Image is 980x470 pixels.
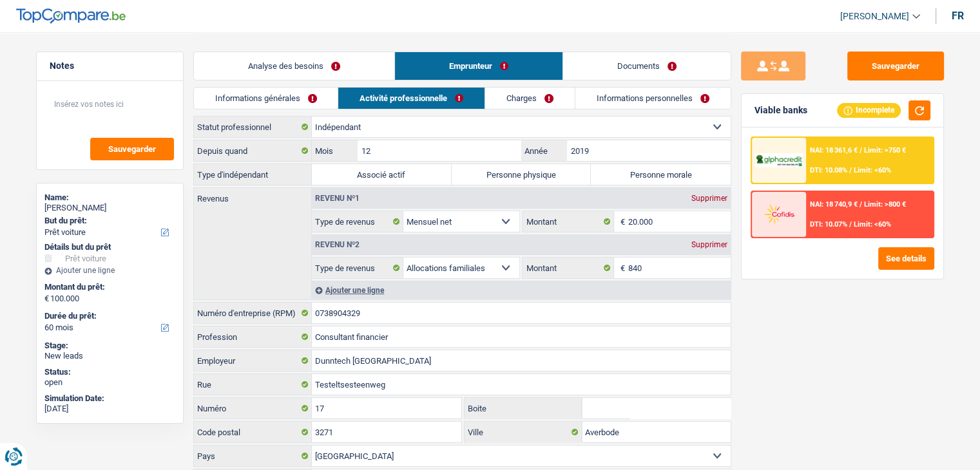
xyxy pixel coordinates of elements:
[44,282,173,292] label: Montant du prêt:
[194,117,312,137] label: Statut professionnel
[849,166,852,174] span: /
[688,241,731,249] div: Supprimer
[830,6,920,27] a: [PERSON_NAME]
[810,146,858,155] span: NAI: 18 361,6 €
[44,266,175,275] div: Ajouter une ligne
[194,188,311,203] label: Revenus
[44,367,175,377] div: Status:
[194,52,394,80] a: Analyse des besoins
[44,341,175,351] div: Stage:
[338,88,485,109] a: Activité professionnelle
[837,103,901,117] div: Incomplete
[567,140,730,161] input: AAAA
[194,326,312,347] label: Profession
[44,216,173,226] label: But du prêt:
[395,52,562,80] a: Emprunteur
[688,194,731,202] div: Supprimer
[44,203,175,213] div: [PERSON_NAME]
[44,242,175,252] div: Détails but du prêt
[194,303,312,323] label: Numéro d'entreprise (RPM)
[44,377,175,388] div: open
[312,258,403,278] label: Type de revenus
[523,258,614,278] label: Montant
[194,88,338,109] a: Informations générales
[563,52,731,80] a: Documents
[614,211,628,232] span: €
[864,146,906,155] span: Limit: >750 €
[754,105,807,116] div: Viable banks
[849,220,852,229] span: /
[90,138,174,160] button: Sauvegarder
[860,200,862,209] span: /
[194,374,312,395] label: Rue
[575,88,731,109] a: Informations personnelles
[465,422,582,442] label: Ville
[16,8,126,24] img: TopCompare Logo
[854,166,891,174] span: Limit: <60%
[312,140,358,161] label: Mois
[44,311,173,321] label: Durée du prêt:
[194,398,312,418] label: Numéro
[452,164,591,185] label: Personne physique
[864,200,906,209] span: Limit: >800 €
[312,164,452,185] label: Associé actif
[108,145,156,153] span: Sauvegarder
[840,11,909,22] span: [PERSON_NAME]
[810,200,858,209] span: NAI: 18 740,9 €
[194,350,312,371] label: Employeur
[810,220,847,229] span: DTI: 10.07%
[523,211,614,232] label: Montant
[44,351,175,361] div: New leads
[847,52,944,80] button: Sauvegarder
[485,88,575,109] a: Charges
[878,247,934,270] button: See details
[358,140,521,161] input: MM
[591,164,731,185] label: Personne morale
[194,164,312,185] label: Type d'indépendant
[465,398,582,418] label: Boite
[755,153,803,168] img: AlphaCredit
[952,10,964,22] div: fr
[860,146,862,155] span: /
[44,193,175,203] div: Name:
[44,404,175,414] div: [DATE]
[194,422,312,442] label: Code postal
[312,194,363,202] div: Revenu nº1
[854,220,891,229] span: Limit: <60%
[194,140,312,161] label: Depuis quand
[50,61,170,71] h5: Notes
[44,294,49,304] span: €
[755,202,803,226] img: Cofidis
[44,393,175,404] div: Simulation Date:
[810,166,847,174] span: DTI: 10.08%
[312,211,403,232] label: Type de revenus
[194,446,312,466] label: Pays
[312,281,731,299] div: Ajouter une ligne
[521,140,567,161] label: Année
[614,258,628,278] span: €
[312,241,363,249] div: Revenu nº2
